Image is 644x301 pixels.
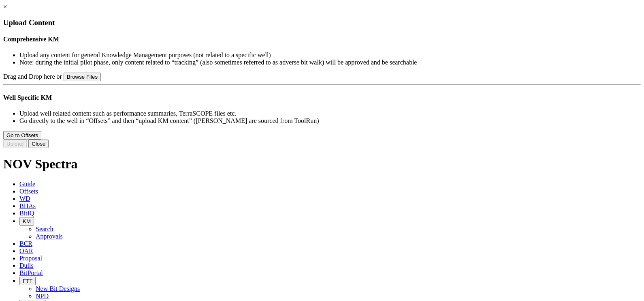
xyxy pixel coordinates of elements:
span: BitPortal [19,269,43,276]
button: Browse Files [64,73,101,81]
span: KM [23,218,31,224]
button: Go to Offsets [3,131,41,140]
li: Upload well related content such as performance summaries, TerraSCOPE files etc. [19,110,641,117]
li: Upload any content for general Knowledge Management purposes (not related to a specific well) [19,52,641,59]
span: or [57,73,62,80]
a: NPD [36,292,49,299]
a: × [3,3,7,10]
span: FTT [23,278,32,284]
span: Proposal [19,255,42,262]
button: Upload [3,140,27,148]
span: OAR [19,247,33,254]
span: Drag and Drop here [3,73,55,80]
h4: Well Specific KM [3,94,641,101]
h4: Comprehensive KM [3,36,641,43]
span: Upload Content [3,18,55,27]
a: Approvals [36,233,63,240]
span: Offsets [19,188,38,195]
span: Dulls [19,262,34,269]
span: BitIQ [19,210,34,217]
span: BCR [19,240,32,247]
span: BHAs [19,202,36,209]
li: Note: during the initial pilot phase, only content related to “tracking” (also sometimes referred... [19,59,641,66]
span: Guide [19,181,35,187]
a: Search [36,226,53,232]
span: WD [19,195,30,202]
li: Go directly to the well in “Offsets” and then “upload KM content” ([PERSON_NAME] are sourced from... [19,117,641,125]
a: New Bit Designs [36,285,80,292]
h1: NOV Spectra [3,157,641,172]
button: Close [28,140,49,148]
